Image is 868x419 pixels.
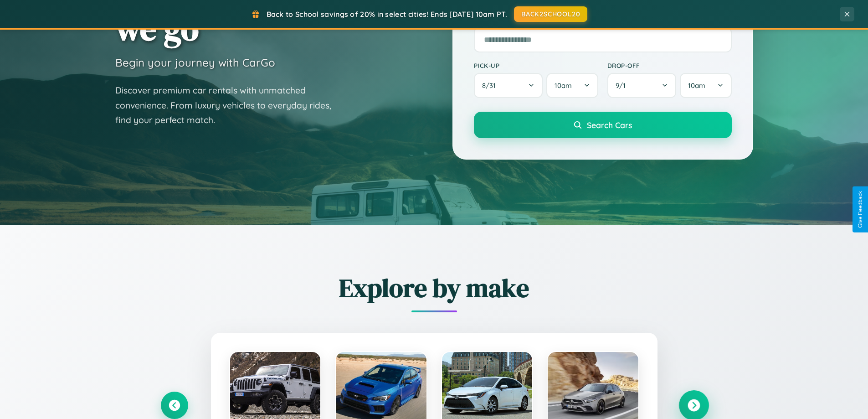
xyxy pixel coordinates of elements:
[857,191,863,228] div: Give Feedback
[474,112,732,138] button: Search Cars
[546,73,598,98] button: 10am
[161,270,708,305] h2: Explore by make
[587,120,632,130] span: Search Cars
[688,81,705,90] span: 10am
[474,62,598,69] label: Pick-up
[474,73,543,98] button: 8/31
[616,81,630,90] span: 9 / 1
[115,83,343,128] p: Discover premium car rentals with unmatched convenience. From luxury vehicles to everyday rides, ...
[680,73,731,98] button: 10am
[607,62,732,69] label: Drop-off
[115,56,275,69] h3: Begin your journey with CarGo
[482,81,500,90] span: 8 / 31
[607,73,677,98] button: 9/1
[555,81,572,90] span: 10am
[514,6,587,22] button: BACK2SCHOOL20
[267,10,507,19] span: Back to School savings of 20% in select cities! Ends [DATE] 10am PT.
